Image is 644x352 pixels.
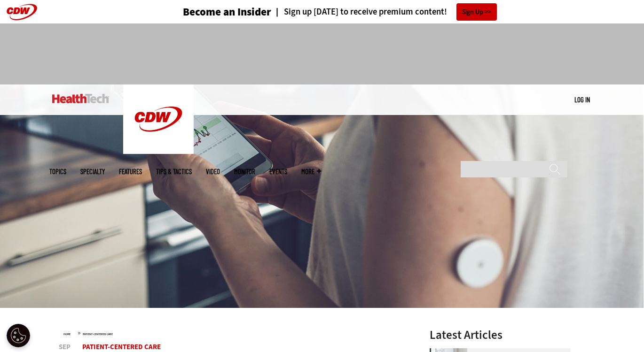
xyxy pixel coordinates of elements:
a: Home [63,332,71,336]
span: More [301,168,321,175]
h3: Become an Insider [183,7,271,17]
a: Log in [574,95,590,104]
a: MonITor [234,168,255,175]
div: User menu [574,95,590,105]
a: CDW [123,146,194,156]
a: Patient-Centered Care [82,342,161,352]
img: Home [52,94,109,103]
div: Cookie Settings [7,324,30,347]
a: Sign up [DATE] to receive premium content! [271,8,447,16]
a: Video [206,168,220,175]
h3: Latest Articles [430,329,571,341]
iframe: advertisement [151,33,493,75]
a: Sign Up [456,3,497,21]
button: Open Preferences [7,324,30,347]
a: Become an Insider [148,7,271,17]
span: Specialty [80,168,105,175]
div: » [63,329,405,337]
span: Sep [59,344,71,351]
a: Features [119,168,142,175]
a: Events [269,168,287,175]
a: Tips & Tactics [156,168,192,175]
img: Home [123,84,194,154]
a: Patient-Centered Care [83,332,113,336]
span: Topics [49,168,66,175]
